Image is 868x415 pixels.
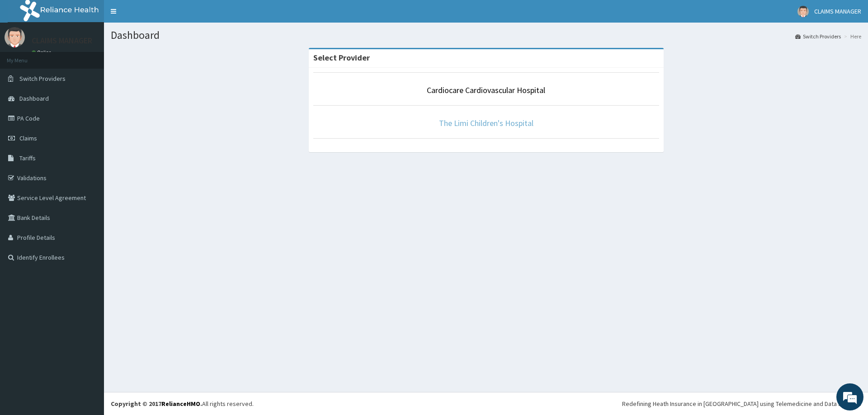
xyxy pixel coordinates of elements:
img: User Image [797,6,809,17]
img: User Image [5,27,25,47]
footer: All rights reserved. [104,392,868,415]
h1: Dashboard [111,29,861,41]
span: Switch Providers [19,75,66,83]
a: Switch Providers [795,33,841,40]
span: Tariffs [19,154,36,162]
span: Claims [19,134,37,142]
a: The Limi Children's Hospital [439,118,533,128]
p: CLAIMS MANAGER [32,37,92,45]
strong: Copyright © 2017 . [111,400,202,408]
span: CLAIMS MANAGER [814,7,861,15]
span: Dashboard [19,94,49,103]
li: Here [842,33,861,40]
a: Online [32,49,53,56]
div: Redefining Heath Insurance in [GEOGRAPHIC_DATA] using Telemedicine and Data Science! [622,399,861,408]
a: Cardiocare Cardiovascular Hospital [427,85,545,95]
a: RelianceHMO [161,400,200,408]
strong: Select Provider [313,52,370,63]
